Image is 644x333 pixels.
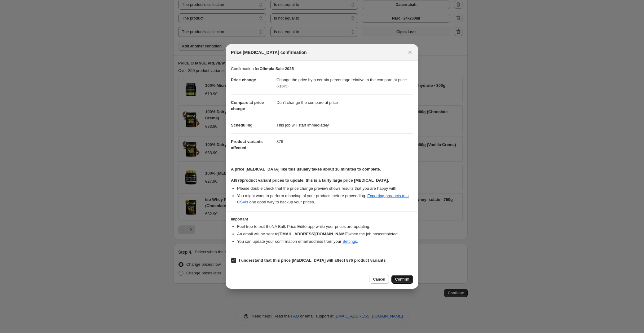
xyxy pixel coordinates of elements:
li: An email will be sent to when the job has completed . [237,231,413,237]
li: You might want to perform a backup of your products before proceeding. is one good way to backup ... [237,193,413,205]
span: Cancel [373,277,385,282]
b: [EMAIL_ADDRESS][DOMAIN_NAME] [278,232,349,236]
li: Please double check that the price change preview shows results that you are happy with. [237,185,413,192]
p: Confirmation for [231,66,413,72]
dd: Don't change the compare at price [276,94,413,111]
li: Feel free to exit the NA Bulk Price Editor app while your prices are updating. [237,224,413,230]
a: Settings [342,239,357,244]
b: A price [MEDICAL_DATA] like this usually takes about 10 minutes to complete. [231,167,381,171]
span: Product variants affected [231,139,263,150]
dd: 876 [276,133,413,150]
button: Confirm [391,275,413,284]
b: Olimpia Sale 2025 [259,66,294,71]
h3: Important [231,217,413,222]
b: At 876 product variant prices to update, this is a fairly large price [MEDICAL_DATA]. [231,178,389,183]
b: I understand that this price [MEDICAL_DATA] will affect 876 product variants [239,258,386,263]
span: Scheduling [231,123,253,127]
button: Cancel [369,275,389,284]
button: Close [406,48,414,57]
a: Exporting products to a CSV [237,193,409,204]
span: Price change [231,78,256,82]
span: Confirm [395,277,409,282]
dd: Change the price by a certain percentage relative to the compare at price (-16%) [276,72,413,94]
dd: This job will start immediately. [276,117,413,133]
li: You can update your confirmation email address from your . [237,238,413,245]
span: Compare at price change [231,100,264,111]
span: Price [MEDICAL_DATA] confirmation [231,49,307,55]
